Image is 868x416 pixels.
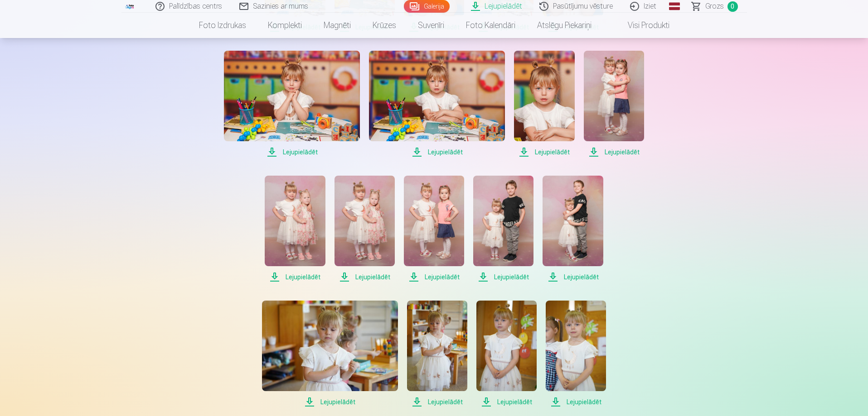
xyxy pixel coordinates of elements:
[224,147,360,158] span: Lejupielādēt
[473,176,533,282] a: Lejupielādēt
[705,1,724,12] span: Grozs
[584,147,644,158] span: Lejupielādēt
[404,272,464,282] span: Lejupielādēt
[543,272,603,282] span: Lejupielādēt
[455,13,526,38] a: Foto kalendāri
[584,51,644,158] a: Lejupielādēt
[188,13,257,38] a: Foto izdrukas
[526,13,602,38] a: Atslēgu piekariņi
[407,301,467,407] a: Lejupielādēt
[369,51,505,158] a: Lejupielādēt
[335,176,395,282] a: Lejupielādēt
[543,176,603,282] a: Lejupielādēt
[514,147,574,158] span: Lejupielādēt
[476,301,537,407] a: Lejupielādēt
[404,176,464,282] a: Lejupielādēt
[546,397,606,407] span: Lejupielādēt
[262,397,398,407] span: Lejupielādēt
[476,397,537,407] span: Lejupielādēt
[473,272,533,282] span: Lejupielādēt
[362,13,407,38] a: Krūzes
[514,51,574,158] a: Lejupielādēt
[727,1,738,12] span: 0
[546,301,606,407] a: Lejupielādēt
[257,13,313,38] a: Komplekti
[125,4,135,9] img: /fa1
[369,147,505,158] span: Lejupielādēt
[313,13,362,38] a: Magnēti
[262,301,398,407] a: Lejupielādēt
[224,51,360,158] a: Lejupielādēt
[407,397,467,407] span: Lejupielādēt
[265,176,325,282] a: Lejupielādēt
[265,272,325,282] span: Lejupielādēt
[335,272,395,282] span: Lejupielādēt
[602,13,680,38] a: Visi produkti
[407,13,455,38] a: Suvenīri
